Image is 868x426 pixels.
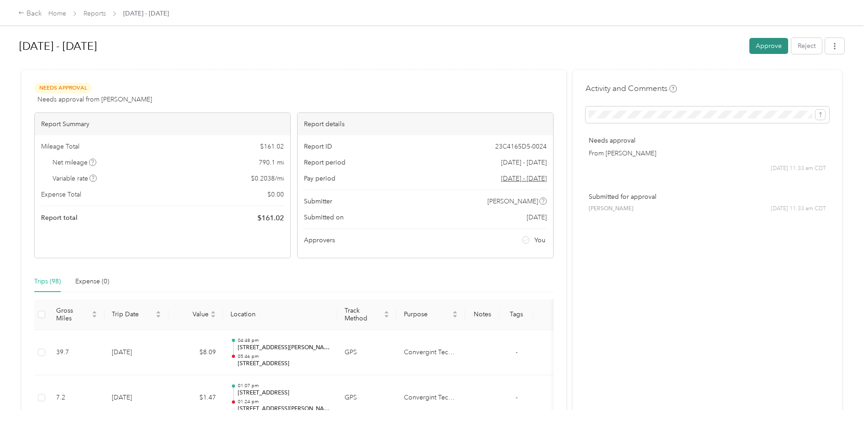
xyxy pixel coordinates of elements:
[238,353,330,360] p: 05:46 pm
[337,375,397,421] td: GPS
[156,309,161,315] span: caret-up
[304,235,335,245] span: Approvers
[345,307,382,322] span: Track Method
[223,299,337,330] th: Location
[404,310,450,318] span: Purpose
[52,174,97,183] span: Variable rate
[516,348,518,356] span: -
[238,360,330,368] p: [STREET_ADDRESS]
[84,10,106,17] a: Reports
[771,165,826,173] span: [DATE] 11:33 am CDT
[791,38,822,54] button: Reject
[260,142,284,151] span: $ 161.02
[18,8,42,19] div: Back
[92,314,97,319] span: caret-down
[589,192,826,202] p: Submitted for approval
[112,310,154,318] span: Trip Date
[304,174,335,183] span: Pay period
[397,330,465,376] td: Convergint Technologies
[257,213,284,224] span: $ 161.02
[105,375,168,421] td: [DATE]
[238,399,330,405] p: 01:24 pm
[210,314,216,319] span: caret-down
[304,213,344,222] span: Submitted on
[267,190,284,199] span: $ 0.00
[238,389,330,397] p: [STREET_ADDRESS]
[501,174,547,183] span: Go to pay period
[238,344,330,352] p: [STREET_ADDRESS][PERSON_NAME][PERSON_NAME]
[527,213,547,222] span: [DATE]
[487,197,538,206] span: [PERSON_NAME]
[56,307,90,322] span: Gross Miles
[397,299,465,330] th: Purpose
[105,330,168,376] td: [DATE]
[75,277,109,287] div: Expense (0)
[34,83,92,93] span: Needs Approval
[337,299,397,330] th: Track Method
[34,277,61,287] div: Trips (98)
[499,299,533,330] th: Tags
[501,158,547,167] span: [DATE] - [DATE]
[534,235,545,245] span: You
[586,83,677,94] h4: Activity and Comments
[516,394,518,401] span: -
[251,174,284,183] span: $ 0.2038 / mi
[238,405,330,413] p: [STREET_ADDRESS][PERSON_NAME][PERSON_NAME]
[304,142,332,151] span: Report ID
[49,330,105,376] td: 39.7
[259,158,284,167] span: 790.1 mi
[156,314,161,319] span: caret-down
[298,113,553,135] div: Report details
[817,375,868,426] iframe: Everlance-gr Chat Button Frame
[238,383,330,389] p: 01:07 pm
[48,10,66,17] a: Home
[19,35,743,57] h1: Sep 1 - 30, 2025
[92,309,97,315] span: caret-up
[41,190,81,199] span: Expense Total
[397,375,465,421] td: Convergint Technologies
[168,375,223,421] td: $1.47
[337,330,397,376] td: GPS
[452,314,458,319] span: caret-down
[168,299,223,330] th: Value
[589,149,826,158] p: From [PERSON_NAME]
[49,375,105,421] td: 7.2
[384,309,389,315] span: caret-up
[176,310,209,318] span: Value
[749,38,788,54] button: Approve
[465,299,499,330] th: Notes
[41,213,78,223] span: Report total
[304,197,332,206] span: Submitter
[238,337,330,344] p: 04:48 pm
[771,205,826,213] span: [DATE] 11:33 am CDT
[52,158,97,167] span: Net mileage
[123,9,169,18] span: [DATE] - [DATE]
[210,309,216,315] span: caret-up
[35,113,290,135] div: Report Summary
[168,330,223,376] td: $8.09
[41,142,79,151] span: Mileage Total
[105,299,168,330] th: Trip Date
[304,158,345,167] span: Report period
[452,309,458,315] span: caret-up
[49,299,105,330] th: Gross Miles
[589,136,826,145] p: Needs approval
[384,314,389,319] span: caret-down
[495,142,547,151] span: 23C4165D5-0024
[37,95,152,104] span: Needs approval from [PERSON_NAME]
[589,205,633,213] span: [PERSON_NAME]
